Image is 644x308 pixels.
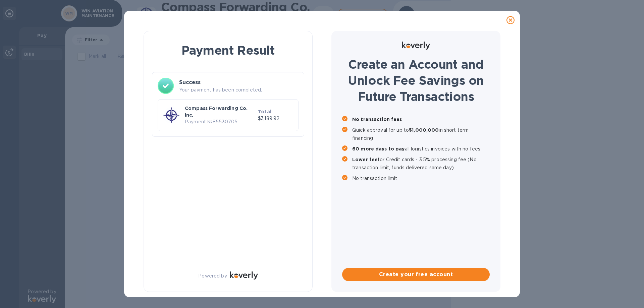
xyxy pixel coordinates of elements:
[352,117,402,122] b: No transaction fees
[342,56,490,105] h1: Create an Account and Unlock Fee Savings on Future Transactions
[258,109,271,114] b: Total
[342,268,490,281] button: Create your free account
[230,271,258,280] img: Logo
[179,78,299,86] h3: Success
[185,118,255,125] p: Payment № 85530705
[352,156,490,172] p: for Credit cards - 3.5% processing fee (No transaction limit, funds delivered same day)
[402,42,430,50] img: Logo
[347,270,484,279] span: Create your free account
[409,127,439,133] b: $1,000,000
[352,145,490,153] p: all logistics invoices with no fees
[198,272,227,280] p: Powered by
[352,174,490,182] p: No transaction limit
[352,157,378,162] b: Lower fee
[258,115,293,122] p: $3,189.92
[185,105,255,118] p: Compass Forwarding Co. Inc.
[352,126,490,142] p: Quick approval for up to in short term financing
[155,42,302,59] h1: Payment Result
[352,146,405,151] b: 60 more days to pay
[179,86,299,94] p: Your payment has been completed.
